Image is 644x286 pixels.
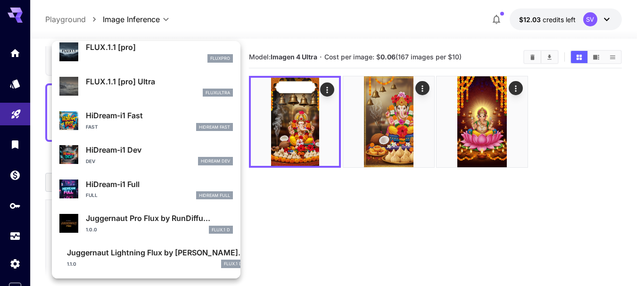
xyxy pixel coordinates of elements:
[86,158,95,165] p: Dev
[86,76,233,87] p: FLUX.1.1 [pro] Ultra
[67,261,76,268] p: 1.1.0
[86,226,97,233] p: 1.0.0
[59,175,233,204] div: HiDream-i1 FullFullHiDream Full
[67,247,245,258] p: Juggernaut Lightning Flux by [PERSON_NAME]...
[201,158,230,164] p: HiDream Dev
[199,124,230,131] p: HiDream Fast
[59,209,233,237] div: Juggernaut Pro Flux by RunDiffu...1.0.0FLUX.1 D
[86,123,98,131] p: Fast
[59,243,233,272] div: Juggernaut Lightning Flux by [PERSON_NAME]...1.1.0FLUX.1 D
[199,192,230,199] p: HiDream Full
[224,261,242,267] p: FLUX.1 D
[210,55,230,62] p: fluxpro
[206,90,230,96] p: fluxultra
[86,179,233,190] p: HiDream-i1 Full
[86,110,233,121] p: HiDream-i1 Fast
[86,144,233,155] p: HiDream-i1 Dev
[86,41,233,53] p: FLUX.1.1 [pro]
[86,212,233,224] p: Juggernaut Pro Flux by RunDiffu...
[212,227,230,233] p: FLUX.1 D
[59,140,233,169] div: HiDream-i1 DevDevHiDream Dev
[59,38,233,66] div: FLUX.1.1 [pro]fluxpro
[59,72,233,101] div: FLUX.1.1 [pro] Ultrafluxultra
[59,106,233,135] div: HiDream-i1 FastFastHiDream Fast
[86,192,98,199] p: Full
